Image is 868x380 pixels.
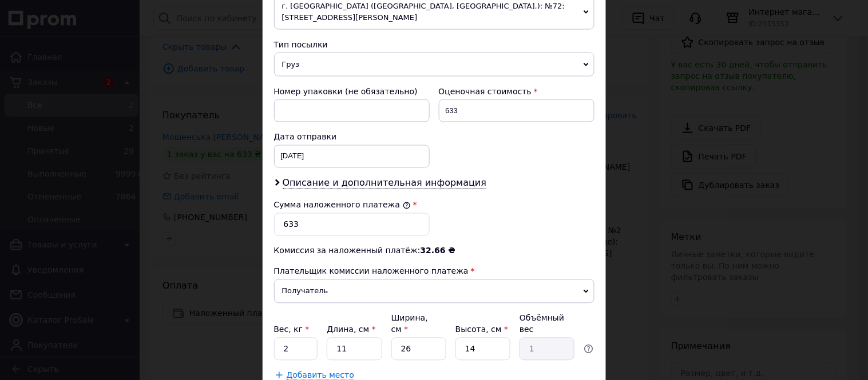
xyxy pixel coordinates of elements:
[274,279,594,303] span: Получатель
[274,131,430,143] div: Дата отправки
[439,86,594,97] div: Оценочная стоимость
[520,313,574,335] div: Объёмный вес
[274,267,469,276] span: Плательщик комиссии наложенного платежа
[327,325,375,334] label: Длина, см
[421,246,455,255] span: 32.66 ₴
[274,86,430,97] div: Номер упаковки (не обязательно)
[274,40,328,49] span: Тип посылки
[283,178,487,189] span: Описание и дополнительная информация
[391,314,428,334] label: Ширина, см
[274,201,411,210] label: Сумма наложенного платежа
[274,325,310,334] label: Вес, кг
[455,325,508,334] label: Высота, см
[274,245,594,257] div: Комиссия за наложенный платёж:
[274,53,594,77] span: Груз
